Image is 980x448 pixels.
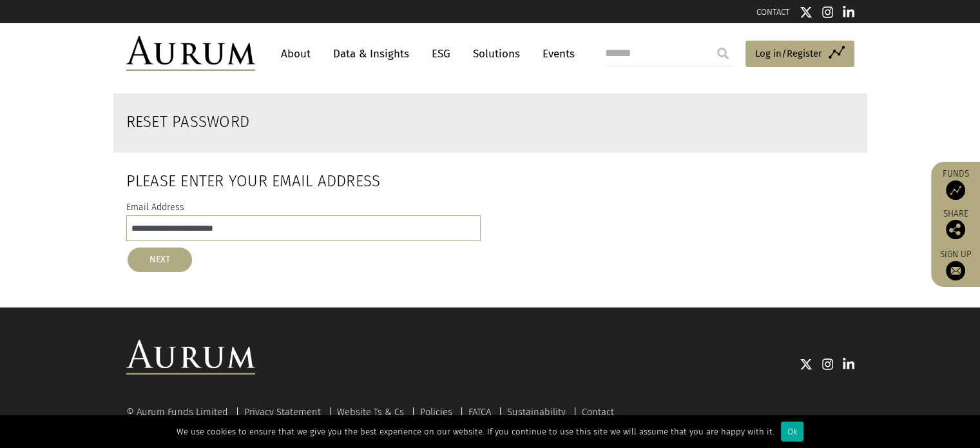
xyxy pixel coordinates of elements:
div: Share [937,209,974,239]
img: Twitter icon [800,6,812,19]
a: Data & Insights [327,42,416,66]
a: CONTACT [756,7,790,17]
div: This website is operated by Aurum Funds Limited, authorised and regulated by the Financial Conduc... [126,407,854,446]
img: Share this post [946,220,965,239]
img: Linkedin icon [843,6,854,19]
a: Privacy Statement [244,406,321,418]
h2: Please enter your email address [126,172,481,191]
div: © Aurum Funds Limited [126,407,235,417]
a: Log in/Register [745,41,854,68]
a: FATCA [468,406,491,418]
input: Submit [710,41,736,66]
img: Sign up to our newsletter [946,261,965,280]
img: Twitter icon [800,358,812,371]
img: Instagram icon [822,6,834,19]
a: Events [536,42,575,66]
a: Solutions [466,42,526,66]
a: Funds [937,168,974,200]
button: NEXT [128,248,192,272]
span: Log in/Register [755,46,822,61]
div: Ok [781,422,803,442]
img: Linkedin icon [843,358,854,371]
a: Sustainability [507,406,566,418]
a: Website Ts & Cs [337,406,404,418]
img: Access Funds [946,180,965,200]
label: Email Address [126,200,184,215]
h2: Reset Password [126,113,730,131]
img: Instagram icon [822,358,834,371]
a: Policies [420,406,452,418]
a: About [274,42,317,66]
img: Aurum [126,36,255,71]
a: Contact [582,406,614,418]
a: ESG [425,42,457,66]
img: Aurum Logo [126,340,255,375]
a: Sign up [937,249,974,280]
